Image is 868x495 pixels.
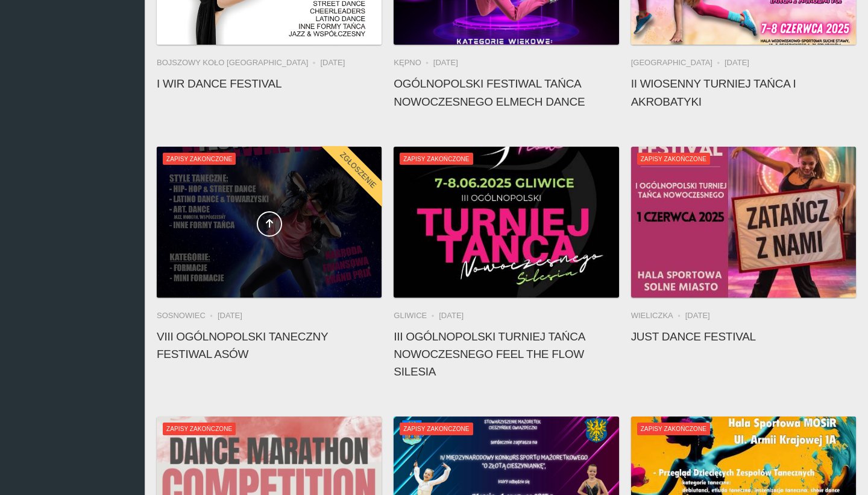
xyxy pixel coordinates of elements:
[394,147,618,298] img: III Ogólnopolski Turniej Tańca Nowoczesnego FEEL THE FLOW SILESIA
[631,328,856,345] h4: Just Dance Festival
[320,57,345,69] li: [DATE]
[157,328,382,363] h4: VIII Ogólnopolski Taneczny Festiwal Asów
[637,423,710,435] span: Zapisy zakończone
[631,75,856,110] h4: II Wiosenny Turniej Tańca i Akrobatyki
[394,75,618,110] h4: Ogólnopolski Festiwal Tańca Nowoczesnego ELMECH DANCE
[631,57,725,69] li: [GEOGRAPHIC_DATA]
[631,147,856,298] a: Just Dance FestivalZapisy zakończone
[157,57,320,69] li: Bojszowy koło [GEOGRAPHIC_DATA]
[631,147,856,298] img: Just Dance Festival
[394,57,433,69] li: Kępno
[725,57,749,69] li: [DATE]
[320,132,397,208] div: Zgłoszenie
[157,310,218,322] li: Sosnowiec
[400,153,473,165] span: Zapisy zakończone
[394,147,618,298] a: III Ogólnopolski Turniej Tańca Nowoczesnego FEEL THE FLOW SILESIA Zapisy zakończone
[685,310,710,322] li: [DATE]
[218,310,242,322] li: [DATE]
[157,147,382,298] a: VIII Ogólnopolski Taneczny Festiwal AsówZapisy zakończoneZgłoszenie
[157,75,382,92] h4: I Wir Dance Festival
[394,328,618,381] h4: III Ogólnopolski Turniej Tańca Nowoczesnego FEEL THE FLOW SILESIA
[163,153,236,165] span: Zapisy zakończone
[394,310,439,322] li: Gliwice
[433,57,458,69] li: [DATE]
[439,310,464,322] li: [DATE]
[637,153,710,165] span: Zapisy zakończone
[163,423,236,435] span: Zapisy zakończone
[400,423,473,435] span: Zapisy zakończone
[631,310,685,322] li: Wieliczka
